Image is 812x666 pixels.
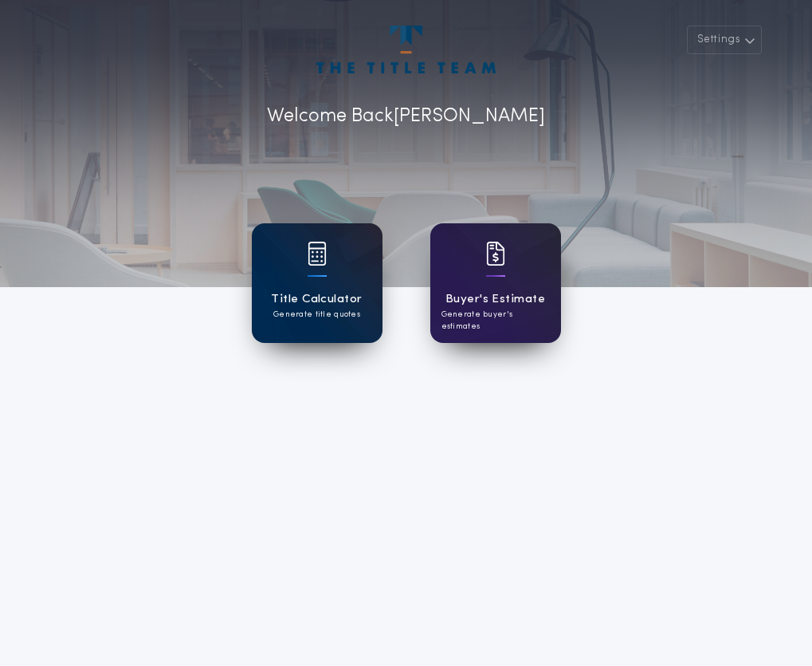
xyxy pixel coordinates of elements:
a: card iconBuyer's EstimateGenerate buyer's estimates [430,223,561,343]
a: card iconTitle CalculatorGenerate title quotes [252,223,382,343]
img: account-logo [316,26,495,73]
img: card icon [308,242,327,266]
p: Generate buyer's estimates [441,309,550,333]
p: Welcome Back [PERSON_NAME] [267,102,545,131]
img: card icon [486,242,505,266]
h1: Buyer's Estimate [445,290,545,309]
button: Settings [687,26,762,54]
h1: Title Calculator [271,290,362,309]
p: Generate title quotes [273,309,360,321]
